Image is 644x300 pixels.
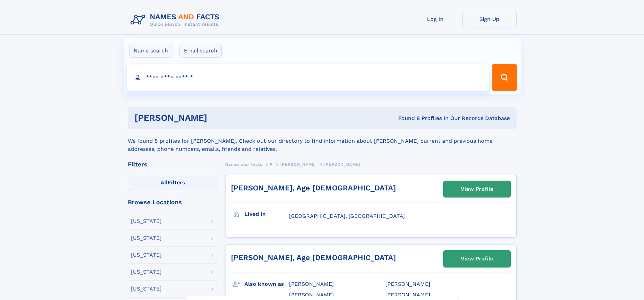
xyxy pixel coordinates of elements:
div: Filters [128,161,218,167]
div: Found 8 Profiles In Our Records Database [303,115,510,122]
span: [PERSON_NAME] [280,162,316,167]
a: [PERSON_NAME], Age [DEMOGRAPHIC_DATA] [231,184,396,192]
h3: Also known as [244,278,289,290]
input: search input [127,64,489,91]
div: [US_STATE] [131,218,162,224]
div: View Profile [461,181,493,197]
span: [PERSON_NAME] [289,281,334,287]
div: We found 8 profiles for [PERSON_NAME]. Check out our directory to find information about [PERSON_... [128,129,517,153]
label: Name search [129,44,172,58]
div: View Profile [461,251,493,267]
h3: Lived in [244,208,289,220]
label: Email search [180,44,222,58]
a: Names and Facts [225,160,262,168]
a: View Profile [444,181,510,197]
h1: [PERSON_NAME] [135,114,303,122]
span: [PERSON_NAME] [385,281,430,287]
img: Logo Names and Facts [128,11,225,29]
span: [GEOGRAPHIC_DATA], [GEOGRAPHIC_DATA] [289,213,405,219]
button: Search Button [492,64,517,91]
div: [US_STATE] [131,286,162,292]
a: [PERSON_NAME], Age [DEMOGRAPHIC_DATA] [231,253,396,262]
a: [PERSON_NAME] [280,160,316,168]
span: [PERSON_NAME] [324,162,360,167]
div: Browse Locations [128,199,218,205]
div: [US_STATE] [131,269,162,275]
span: All [161,179,168,186]
span: P [270,162,273,167]
div: [US_STATE] [131,235,162,241]
div: [US_STATE] [131,252,162,258]
a: P [270,160,273,168]
span: [PERSON_NAME] [289,292,334,298]
a: Sign Up [462,11,517,27]
label: Filters [128,175,218,191]
span: [PERSON_NAME] [385,292,430,298]
a: Log In [408,11,462,27]
a: View Profile [444,251,510,267]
